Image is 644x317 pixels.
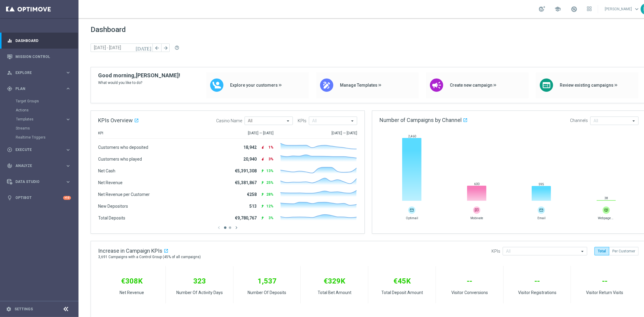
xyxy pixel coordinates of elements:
button: track_changes Analyze keyboard_arrow_right [7,163,71,168]
div: Analyze [7,163,65,168]
i: equalizer [7,38,12,43]
button: gps_fixed Plan keyboard_arrow_right [7,86,71,91]
div: Data Studio [7,179,65,184]
div: Templates [16,117,65,121]
button: Templates keyboard_arrow_right [16,117,71,122]
i: settings [6,306,11,312]
i: play_circle_outline [7,147,12,152]
span: Data Studio [15,180,65,184]
button: person_search Explore keyboard_arrow_right [7,70,71,75]
span: Plan [15,87,65,91]
div: +10 [63,196,71,200]
i: keyboard_arrow_right [65,117,71,122]
div: Target Groups [16,97,78,106]
a: Target Groups [16,99,63,104]
div: Streams [16,124,78,133]
span: Execute [15,148,65,152]
a: Streams [16,126,63,131]
span: Analyze [15,164,65,168]
a: Dashboard [15,33,71,49]
div: Plan [7,86,65,91]
span: school [554,6,561,12]
a: Settings [14,307,33,311]
a: Optibot [15,190,63,206]
button: Data Studio keyboard_arrow_right [7,179,71,184]
button: lightbulb Optibot +10 [7,195,71,200]
i: keyboard_arrow_right [65,163,71,169]
span: Templates [16,117,59,121]
button: equalizer Dashboard [7,38,71,43]
i: lightbulb [7,195,12,200]
a: Realtime Triggers [16,135,63,140]
button: play_circle_outline Execute keyboard_arrow_right [7,147,71,152]
i: keyboard_arrow_right [65,86,71,91]
i: track_changes [7,163,12,168]
i: keyboard_arrow_right [65,179,71,185]
div: Explore [7,70,65,75]
div: Templates [16,115,78,124]
span: Explore [15,71,65,75]
i: keyboard_arrow_right [65,70,71,75]
a: Actions [16,108,63,113]
div: Actions [16,106,78,115]
a: Mission Control [15,49,71,65]
i: gps_fixed [7,86,12,91]
div: Dashboard [7,33,71,49]
div: Execute [7,147,65,152]
i: keyboard_arrow_right [65,147,71,153]
div: Realtime Triggers [16,133,78,142]
div: Mission Control [7,49,71,65]
button: Mission Control [7,54,71,59]
a: [PERSON_NAME]keyboard_arrow_down [604,5,641,14]
div: Optibot [7,190,71,206]
span: keyboard_arrow_down [633,6,640,12]
i: person_search [7,70,12,75]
